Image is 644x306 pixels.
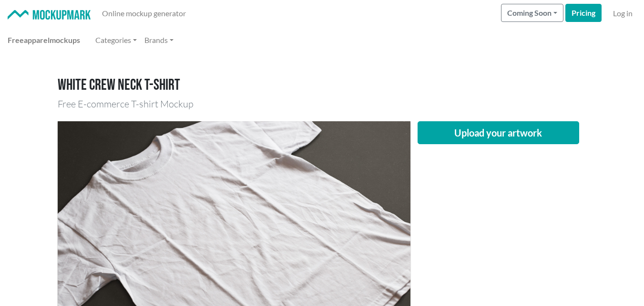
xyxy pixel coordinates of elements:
button: Upload your artwork [418,121,580,144]
button: Coming Soon [501,4,563,22]
h1: White crew neck T-shirt [58,76,587,95]
a: Online mockup generator [98,4,190,23]
a: Freeapparelmockups [4,31,84,50]
a: Log in [609,4,636,23]
span: apparel [24,35,50,44]
h3: Free E-commerce T-shirt Mockup [58,98,587,110]
a: Brands [141,31,177,50]
img: Mockup Mark [8,10,91,20]
a: Pricing [565,4,602,22]
a: Categories [92,31,141,50]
